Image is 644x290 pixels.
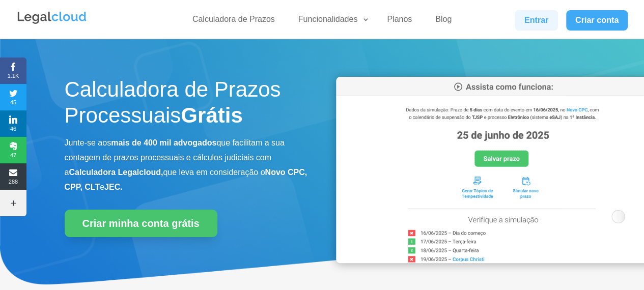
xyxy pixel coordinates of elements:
a: Criar conta [566,10,628,31]
a: Blog [429,14,458,29]
a: Calculadora de Prazos [186,14,281,29]
b: Novo CPC, CPP, CLT [65,168,307,191]
a: Criar minha conta grátis [65,210,217,237]
p: Junte-se aos que facilitam a sua contagem de prazos processuais e cálculos judiciais com a que le... [65,136,308,194]
a: Funcionalidades [292,14,370,29]
a: Planos [381,14,418,29]
img: Legalcloud Logo [16,10,88,25]
b: JEC. [104,183,123,191]
b: Calculadora Legalcloud, [69,168,163,177]
a: Logo da Legalcloud [16,18,88,27]
b: mais de 400 mil advogados [111,138,216,147]
a: Entrar [515,10,557,31]
h1: Calculadora de Prazos Processuais [65,77,308,133]
strong: Grátis [181,103,242,127]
